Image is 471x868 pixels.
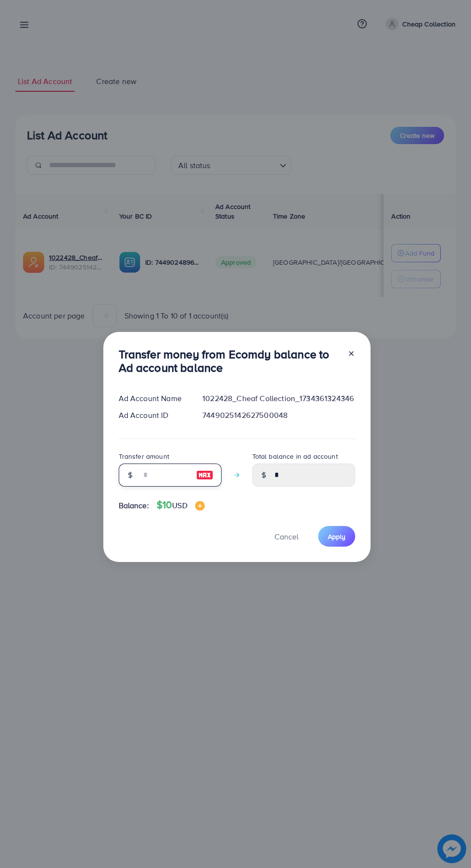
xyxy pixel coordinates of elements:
button: Cancel [262,526,310,547]
h4: $10 [157,499,205,511]
h3: Transfer money from Ecomdy balance to Ad account balance [119,347,340,375]
div: Ad Account Name [111,393,195,404]
img: image [195,501,205,511]
label: Transfer amount [119,452,169,461]
div: Ad Account ID [111,410,195,421]
label: Total balance in ad account [252,452,338,461]
img: image [196,469,213,481]
div: 7449025142627500048 [195,410,362,421]
span: USD [172,500,187,511]
span: Cancel [274,531,298,542]
button: Apply [318,526,355,547]
div: 1022428_Cheaf Collection_1734361324346 [195,393,362,404]
span: Apply [328,532,346,541]
span: Balance: [119,500,149,511]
